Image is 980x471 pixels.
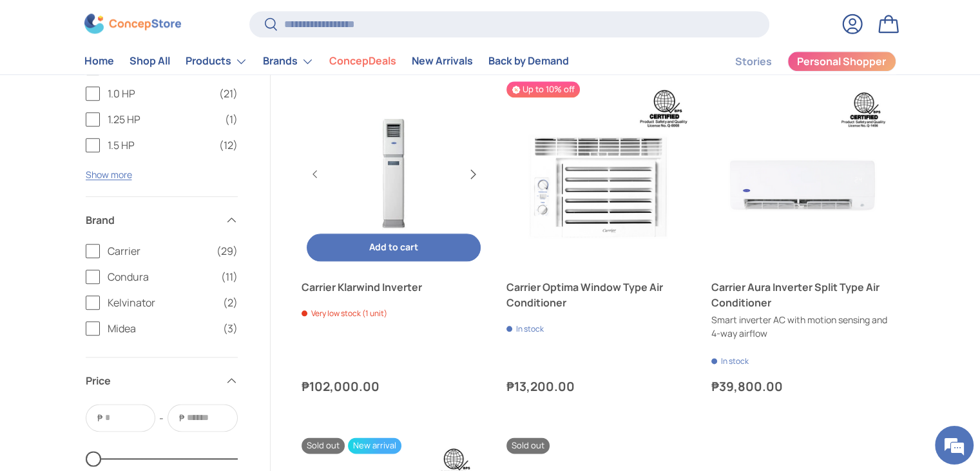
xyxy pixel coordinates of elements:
[84,49,114,74] a: Home
[108,243,209,259] span: Carrier
[711,81,896,266] a: Carrier Aura Inverter Split Type Air Conditioner
[219,137,238,153] span: (12)
[67,72,216,89] div: Chat with us now
[216,243,238,259] span: (29)
[506,81,580,97] span: Up to 10% off
[506,81,691,266] a: Carrier Optima Window Type Air Conditioner
[6,325,245,370] textarea: Type your message and hit 'Enter'
[704,48,896,74] nav: Secondary
[412,49,473,74] a: New Arrivals
[221,269,238,285] span: (11)
[223,295,238,310] span: (2)
[255,48,322,74] summary: Brands
[84,14,181,34] img: ConcepStore
[787,51,896,72] a: Personal Shopper
[735,49,772,74] a: Stories
[86,373,217,388] span: Price
[84,48,569,74] nav: Primary
[329,49,396,74] a: ConcepDeals
[302,81,486,266] a: Carrier Klarwind Inverter
[797,57,886,67] span: Personal Shopper
[307,234,481,261] button: Add to cart
[108,269,213,285] span: Condura
[108,86,211,101] span: 1.0 HP
[348,437,401,454] span: New arrival
[488,49,569,74] a: Back by Demand
[223,321,238,336] span: (3)
[225,112,238,127] span: (1)
[302,279,486,295] a: Carrier Klarwind Inverter
[108,112,217,127] span: 1.25 HP
[86,357,238,404] summary: Price
[302,437,345,454] span: Sold out
[86,197,238,243] summary: Brand
[178,48,255,74] summary: Products
[159,410,164,426] span: -
[86,168,132,181] button: Show more
[369,241,418,253] span: Add to cart
[711,279,896,310] a: Carrier Aura Inverter Split Type Air Conditioner
[96,411,104,425] span: ₱
[130,49,170,74] a: Shop All
[108,321,215,336] span: Midea
[211,6,242,37] div: Minimize live chat window
[86,212,217,228] span: Brand
[219,86,238,101] span: (21)
[506,437,550,454] span: Sold out
[178,411,186,425] span: ₱
[75,149,178,279] span: We're online!
[506,279,691,310] a: Carrier Optima Window Type Air Conditioner
[108,295,215,310] span: Kelvinator
[108,137,211,153] span: 1.5 HP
